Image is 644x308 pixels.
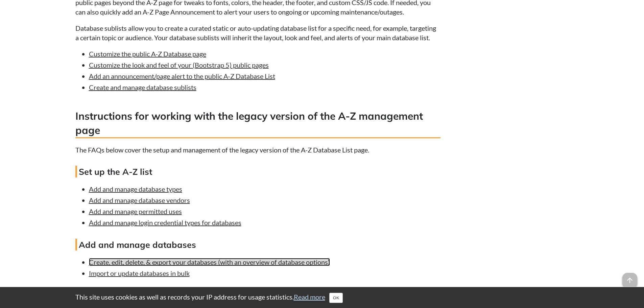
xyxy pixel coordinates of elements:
a: Add an announcement/page alert to the public A-Z Database List [89,72,275,80]
a: arrow_upward [622,274,637,282]
a: Read more [294,293,325,301]
span: arrow_upward [622,273,637,288]
div: This site uses cookies as well as records your IP address for usage statistics. [69,292,576,303]
a: Customize the public A-Z Database page [89,50,206,58]
h3: Instructions for working with the legacy version of the A-Z management page [75,109,440,138]
a: Import or update databases in bulk [89,269,190,277]
a: Add and manage database vendors [89,196,190,204]
a: Create, edit, delete, & export your databases (with an overview of database options) [89,258,330,266]
h4: Add and manage databases [75,239,440,251]
a: Customize the look and feel of your (Bootstrap 5) public pages [89,61,269,69]
a: Add and manage login credential types for databases [89,218,241,227]
button: Close [329,293,343,303]
p: Database sublists allow you to create a curated static or auto-updating database list for a speci... [75,23,440,42]
a: Add and manage database types [89,185,182,193]
p: The FAQs below cover the setup and management of the legacy version of the A-Z Database List page. [75,145,440,155]
h4: Set up the A-Z list [75,166,440,177]
a: Add and manage permitted uses [89,207,182,215]
a: Create and manage database sublists [89,83,196,91]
